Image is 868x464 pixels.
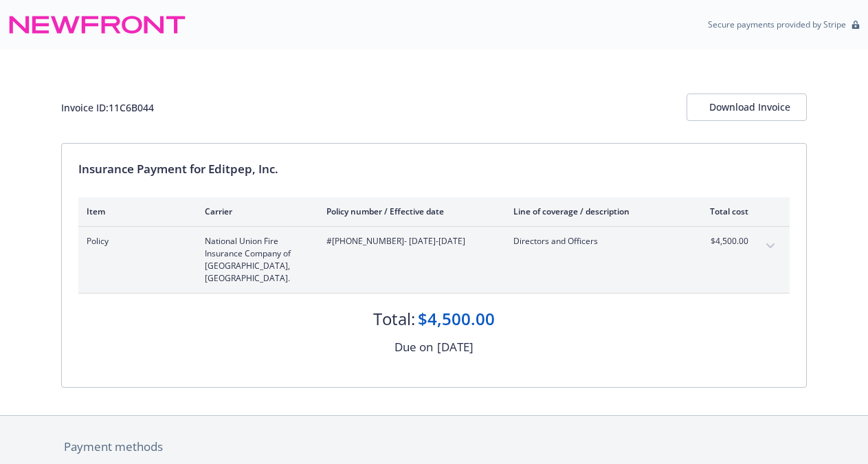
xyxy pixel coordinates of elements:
[759,235,781,257] button: expand content
[437,338,474,356] div: [DATE]
[513,235,675,247] span: Directors and Officers
[61,100,154,115] div: Invoice ID: 11C6B044
[418,307,495,331] div: $4,500.00
[697,206,748,217] div: Total cost
[326,235,491,247] span: #[PHONE_NUMBER] - [DATE]-[DATE]
[64,438,804,456] div: Payment methods
[687,93,807,121] button: Download Invoice
[709,94,784,120] div: Download Invoice
[87,206,183,217] div: Item
[697,235,748,247] span: $4,500.00
[78,227,790,293] div: PolicyNational Union Fire Insurance Company of [GEOGRAPHIC_DATA], [GEOGRAPHIC_DATA].#[PHONE_NUMBE...
[326,206,491,217] div: Policy number / Effective date
[205,235,304,285] span: National Union Fire Insurance Company of [GEOGRAPHIC_DATA], [GEOGRAPHIC_DATA].
[708,19,846,30] p: Secure payments provided by Stripe
[78,160,790,178] div: Insurance Payment for Editpep, Inc.
[87,235,183,247] span: Policy
[205,206,304,217] div: Carrier
[394,338,433,356] div: Due on
[513,206,675,217] div: Line of coverage / description
[373,307,415,331] div: Total:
